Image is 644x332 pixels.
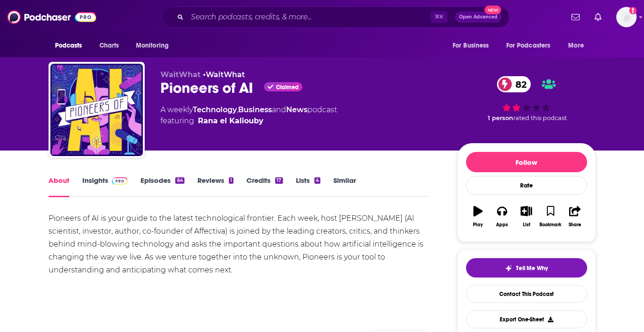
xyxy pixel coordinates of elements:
span: Tell Me Why [516,265,548,272]
span: For Podcasters [506,39,551,52]
a: News [286,105,307,114]
div: 4 [314,177,320,184]
div: Bookmark [540,222,561,228]
img: Podchaser Pro [112,177,128,185]
a: Business [238,105,272,114]
button: List [514,200,538,233]
span: More [568,39,584,52]
span: Open Advanced [459,15,497,19]
a: Show notifications dropdown [568,9,583,25]
span: , [237,105,238,114]
span: featuring [160,115,337,127]
a: Similar [333,176,356,197]
button: Follow [466,152,587,172]
a: Credits17 [246,176,282,197]
div: Apps [496,222,508,228]
img: User Profile [616,7,637,27]
div: Search podcasts, credits, & more... [162,6,509,28]
img: Pioneers of AI [50,64,143,156]
button: Export One-Sheet [466,310,587,328]
div: 1 [229,177,233,184]
button: tell me why sparkleTell Me Why [466,258,587,278]
div: 17 [275,177,282,184]
span: 1 person [488,115,513,121]
button: open menu [562,37,595,54]
div: 82 1 personrated this podcast [457,70,596,127]
span: For Business [453,39,489,52]
span: WaitWhat [160,70,201,79]
span: New [485,6,501,14]
a: Rana el Kaliouby [198,115,264,127]
button: Open AdvancedNew [455,12,502,23]
a: WaitWhat [206,70,245,79]
span: Monitoring [136,39,169,52]
button: Show profile menu [616,7,637,27]
button: open menu [500,37,564,54]
svg: Add a profile image [629,7,637,14]
div: Rate [466,176,587,195]
button: open menu [446,37,501,54]
a: Episodes64 [141,176,184,197]
div: Share [569,222,581,228]
a: Technology [193,105,237,114]
button: Play [466,200,490,233]
img: tell me why sparkle [505,265,512,272]
div: Pioneers of AI is your guide to the latest technological frontier. Each week, host [PERSON_NAME] ... [49,212,430,277]
button: Share [563,200,587,233]
a: Reviews1 [197,176,233,197]
span: Claimed [276,85,299,90]
span: ⌘ K [430,11,448,23]
span: 82 [506,76,531,92]
span: rated this podcast [513,115,567,121]
button: open menu [129,37,181,54]
a: About [49,176,69,197]
a: 82 [497,76,531,92]
input: Search podcasts, credits, & more... [187,10,430,24]
div: List [523,222,530,228]
a: Lists4 [296,176,320,197]
span: Logged in as megcassidy [616,7,637,27]
div: A weekly podcast [160,104,337,127]
a: Charts [93,37,125,54]
span: • [203,70,245,79]
button: open menu [49,37,94,54]
div: Play [473,222,483,228]
span: Charts [99,39,119,52]
img: Podchaser - Follow, Share and Rate Podcasts [7,8,96,26]
a: Show notifications dropdown [591,9,605,25]
a: Contact This Podcast [466,285,587,303]
span: Podcasts [55,39,82,52]
button: Apps [490,200,514,233]
a: InsightsPodchaser Pro [82,176,128,197]
span: and [272,105,286,114]
button: Bookmark [539,200,563,233]
div: 64 [175,177,184,184]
